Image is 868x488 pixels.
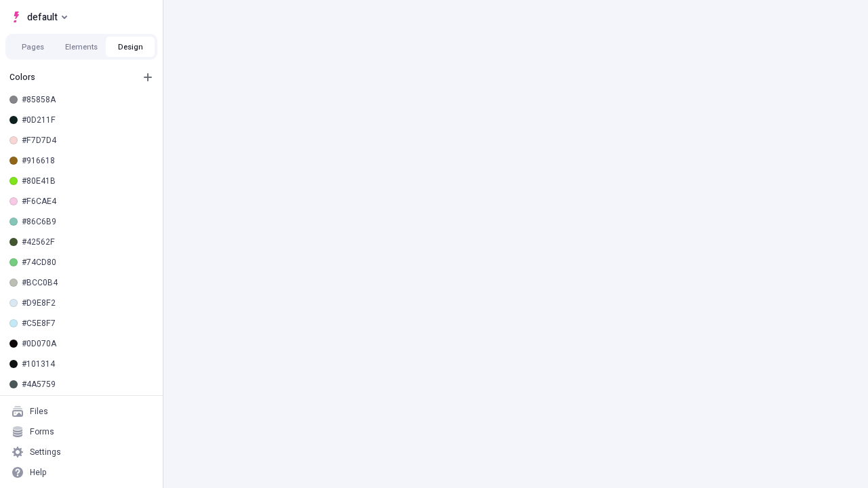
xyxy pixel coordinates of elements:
div: #80E41B [22,176,152,186]
button: Design [106,37,155,57]
div: Files [30,406,48,417]
div: Forms [30,426,54,437]
div: Settings [30,447,61,457]
div: #0D070A [22,338,152,349]
div: #F6CAE4 [22,196,152,207]
button: Select site [5,7,73,27]
div: #916618 [22,155,152,166]
div: #BCC0B4 [22,277,152,288]
div: #0D211F [22,115,152,125]
div: #101314 [22,359,152,369]
div: Colors [9,72,134,83]
button: Pages [8,37,57,57]
div: #C5E8F7 [22,318,152,329]
div: Help [30,467,47,478]
div: #74CD80 [22,257,152,268]
div: #D9E8F2 [22,298,152,308]
div: #4A5759 [22,379,152,390]
div: #85858A [22,94,152,105]
div: #86C6B9 [22,216,152,227]
span: default [27,9,58,25]
button: Elements [57,37,106,57]
div: #F7D7D4 [22,135,152,146]
div: #42562F [22,237,152,247]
